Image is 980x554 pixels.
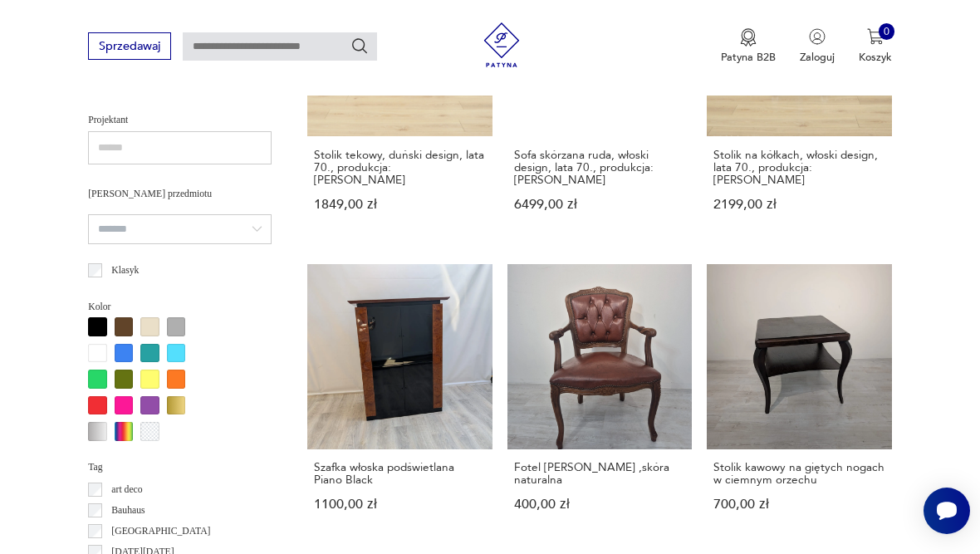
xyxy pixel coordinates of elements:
[809,28,826,45] img: Ikonka użytkownika
[867,28,884,45] img: Ikona koszyka
[314,199,485,211] p: 1849,00 zł
[88,112,272,129] p: Projektant
[707,264,892,540] a: Stolik kawowy na giętych nogach w ciemnym orzechuStolik kawowy na giętych nogach w ciemnym orzech...
[507,264,693,540] a: Fotel ludwik ,skóra naturalnaFotel [PERSON_NAME] ,skóra naturalna400,00 zł
[314,149,485,187] h3: Stolik tekowy, duński design, lata 70., produkcja: [PERSON_NAME]
[88,42,170,52] a: Sprzedawaj
[800,28,835,65] button: Zaloguj
[721,28,776,65] button: Patyna B2B
[88,299,272,316] p: Kolor
[88,32,170,60] button: Sprzedawaj
[88,459,272,476] p: Tag
[514,199,685,211] p: 6499,00 zł
[879,23,895,40] div: 0
[111,262,139,279] p: Klasyk
[88,186,272,203] p: [PERSON_NAME] przedmiotu
[721,50,776,65] p: Patyna B2B
[713,199,884,211] p: 2199,00 zł
[514,149,685,187] h3: Sofa skórzana ruda, włoski design, lata 70., produkcja: [PERSON_NAME]
[859,28,892,65] button: 0Koszyk
[514,461,685,487] h3: Fotel [PERSON_NAME] ,skóra naturalna
[514,498,685,511] p: 400,00 zł
[350,37,369,55] button: Szukaj
[314,498,485,511] p: 1100,00 zł
[800,50,835,65] p: Zaloguj
[713,498,884,511] p: 700,00 zł
[721,28,776,65] a: Ikona medaluPatyna B2B
[713,461,884,487] h3: Stolik kawowy na giętych nogach w ciemnym orzechu
[924,488,970,534] iframe: Smartsupp widget button
[314,461,485,487] h3: Szafka włoska podświetlana Piano Black
[474,22,530,67] img: Patyna - sklep z meblami i dekoracjami vintage
[111,523,210,540] p: [GEOGRAPHIC_DATA]
[307,264,492,540] a: Szafka włoska podświetlana Piano BlackSzafka włoska podświetlana Piano Black1100,00 zł
[111,503,145,519] p: Bauhaus
[859,50,892,65] p: Koszyk
[740,28,757,47] img: Ikona medalu
[713,149,884,187] h3: Stolik na kółkach, włoski design, lata 70., produkcja: [PERSON_NAME]
[111,482,142,498] p: art deco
